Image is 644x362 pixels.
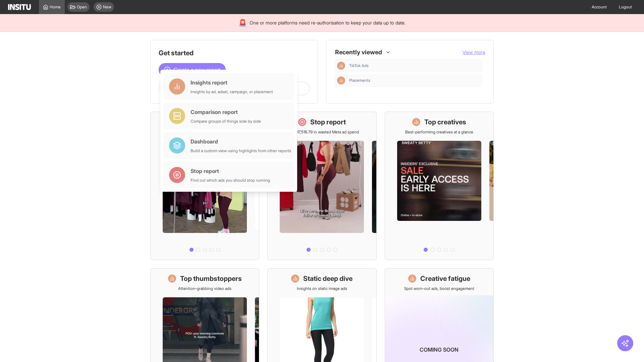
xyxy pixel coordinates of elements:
a: Stop reportSave £17,516.79 in wasted Meta ad spend [267,112,376,260]
h1: Stop report [310,117,346,127]
span: Create a new report [173,66,220,74]
div: Insights [337,62,345,70]
p: Insights on static image ads [297,286,347,291]
span: One or more platforms need re-authorisation to keep your data up to date. [250,19,406,26]
p: Best-performing creatives at a glance [405,129,473,135]
p: Attention-grabbing video ads [178,286,231,291]
div: Find out which ads you should stop running [191,178,270,183]
h1: Top creatives [424,117,466,127]
a: Top creativesBest-performing creatives at a glance [385,112,494,260]
span: TikTok Ads [349,63,369,68]
span: View more [463,49,485,55]
span: New [103,4,111,10]
a: What's live nowSee all active ads instantly [150,112,259,260]
div: Insights report [191,78,273,86]
div: Insights by ad, adset, campaign, or placement [191,89,273,95]
span: Open [77,4,87,10]
div: Comparison report [191,108,261,116]
span: Placements [349,78,370,83]
div: Insights [337,76,345,84]
div: Stop report [191,167,270,175]
h1: Static deep dive [303,274,353,283]
h1: Get started [159,48,310,58]
img: Logo [8,4,31,10]
button: Create a new report [159,63,226,76]
span: TikTok Ads [349,63,480,68]
p: Save £17,516.79 in wasted Meta ad spend [285,129,359,135]
div: Compare groups of things side by side [191,119,261,124]
div: Build a custom view using highlights from other reports [191,148,291,154]
h1: Top thumbstoppers [180,274,242,283]
div: 🚨 [238,18,247,27]
span: Home [50,4,61,10]
button: View more [463,49,485,56]
div: Dashboard [191,137,291,145]
span: Placements [349,78,480,83]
